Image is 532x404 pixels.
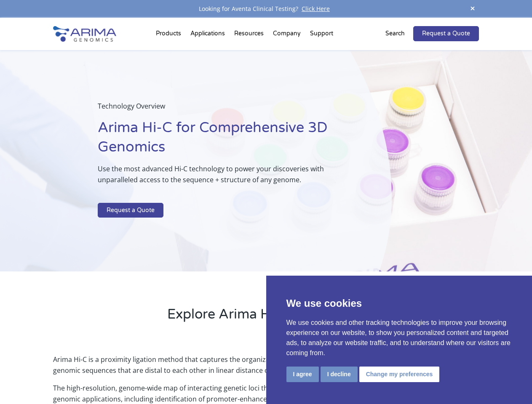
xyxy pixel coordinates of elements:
p: We use cookies [286,296,512,311]
p: Use the most advanced Hi-C technology to power your discoveries with unparalleled access to the s... [98,163,349,192]
div: Looking for Aventa Clinical Testing? [53,3,479,14]
img: Arima-Genomics-logo [53,26,116,42]
button: Change my preferences [359,367,440,382]
h2: Explore Arima Hi-C Technology [53,305,479,330]
p: Technology Overview [98,101,349,118]
a: Request a Quote [413,26,479,41]
p: Arima Hi-C is a proximity ligation method that captures the organizational structure of chromatin... [53,354,479,383]
p: We use cookies and other tracking technologies to improve your browsing experience on our website... [286,318,512,358]
button: I agree [286,367,319,382]
button: I decline [321,367,358,382]
h1: Arima Hi-C for Comprehensive 3D Genomics [98,118,349,163]
a: Click Here [298,5,333,13]
a: Request a Quote [98,203,163,218]
p: Search [385,28,405,39]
